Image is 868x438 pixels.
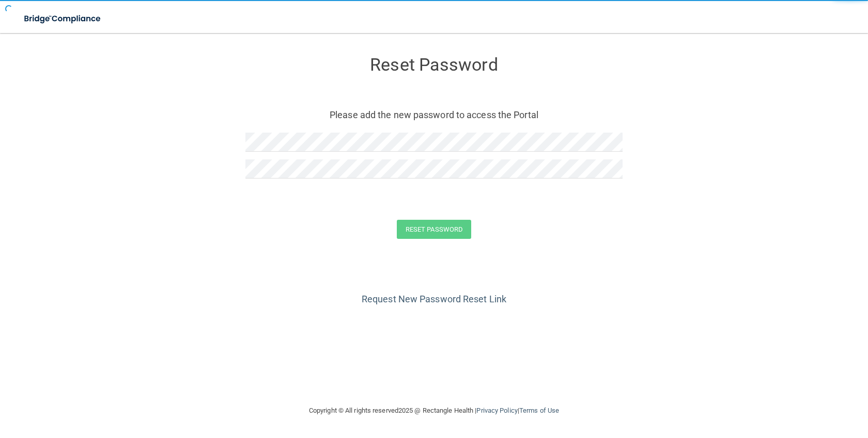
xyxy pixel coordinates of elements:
a: Request New Password Reset Link [362,294,506,304]
a: Terms of Use [519,407,559,414]
p: Please add the new password to access the Portal [253,106,615,123]
a: Privacy Policy [476,407,517,414]
div: Copyright © All rights reserved 2025 @ Rectangle Health | | [245,394,623,427]
img: bridge_compliance_login_screen.278c3ca4.svg [16,8,111,29]
h3: Reset Password [245,55,623,74]
button: Reset Password [397,220,471,239]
